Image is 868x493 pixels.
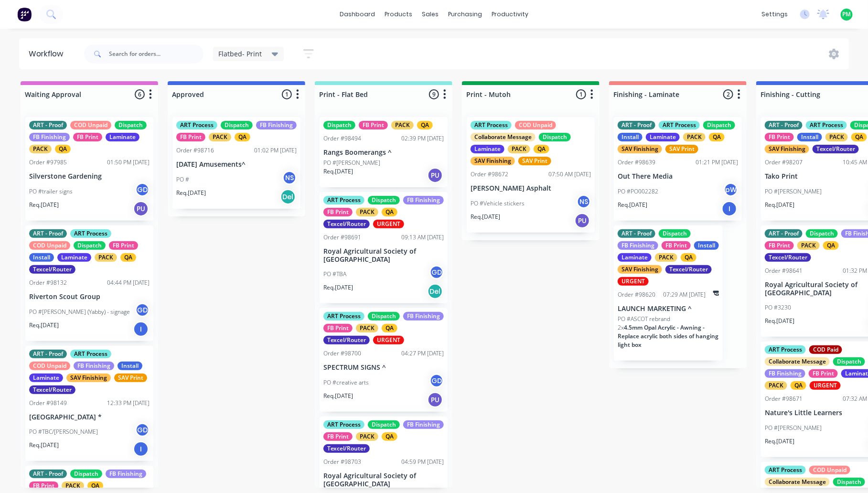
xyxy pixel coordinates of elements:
div: QA [823,241,839,250]
div: PACK [655,253,677,262]
div: Laminate [106,133,139,141]
div: Laminate [57,253,91,262]
p: Req. [DATE] [29,321,59,330]
div: FB Finishing [256,121,297,129]
div: COD Unpaid [29,241,70,250]
p: Silverstone Gardening [29,172,150,181]
div: FB Finishing [403,196,444,204]
span: PM [843,10,851,19]
span: Flatbed- Print [219,49,262,59]
div: Dispatch [659,229,691,238]
div: FB Finishing [618,241,658,250]
div: Texcel/Router [765,253,811,262]
p: Req. [DATE] [29,201,59,209]
div: 07:50 AM [DATE] [548,170,591,179]
p: Req. [DATE] [765,317,794,325]
div: QA [382,432,397,441]
p: PO #[PERSON_NAME] (Yabby) - signage [29,308,130,316]
div: Dispatch [833,357,865,366]
div: GD [135,303,150,317]
div: Dispatch [115,121,147,129]
div: QA [534,145,549,153]
div: ART Process [659,121,700,129]
div: Order #98620 [618,290,655,299]
p: Riverton Scout Group [29,293,150,301]
div: SAV Print [114,374,147,382]
div: FB Print [765,241,794,250]
div: Dispatch [221,121,253,129]
p: Req. [DATE] [765,201,794,209]
div: I [133,322,149,337]
div: Laminate [29,374,63,382]
div: ART Process [806,121,847,129]
div: 01:50 PM [DATE] [107,158,150,167]
p: Req. [DATE] [471,213,500,221]
div: Order #98703 [323,458,361,466]
div: PACK [797,241,820,250]
div: ART - ProofCOD UnpaidDispatchFB FinishingFB PrintLaminatePACKQAOrder #9798501:50 PM [DATE]Silvers... [25,117,153,221]
div: PACK [356,324,378,332]
p: Req. [DATE] [176,189,206,197]
div: Order #98716 [176,146,214,155]
div: Texcel/Router [665,265,712,274]
div: I [722,201,737,216]
div: QA [851,133,867,141]
p: Req. [DATE] [765,437,794,446]
p: PO #TBA [323,270,346,279]
div: DispatchFB PrintPACKQAOrder #9849402:39 PM [DATE]Rangs Boomerangs ^PO #[PERSON_NAME]Req.[DATE]PU [320,117,448,187]
p: PO #PO002282 [618,187,658,196]
div: Order #98132 [29,279,67,287]
div: Order #98672 [471,170,508,179]
div: COD Unpaid [70,121,111,129]
p: Req. [DATE] [323,392,353,400]
div: Order #98207 [765,158,803,167]
p: [GEOGRAPHIC_DATA] * [29,413,150,421]
p: Req. [DATE] [618,201,647,209]
div: Dispatch [833,478,865,486]
div: PACK [765,381,787,390]
div: ART Process [176,121,217,129]
p: [PERSON_NAME] Asphalt [471,184,591,193]
a: dashboard [335,7,380,21]
div: QA [709,133,725,141]
div: ART Process [471,121,512,129]
div: 02:39 PM [DATE] [401,134,444,143]
div: NS [577,194,591,209]
p: Out There Media [618,172,738,181]
div: Order #98691 [323,233,361,242]
div: FB Print [323,324,353,332]
div: Del [428,284,443,299]
div: QA [417,121,433,129]
p: PO #Vehicle stickers [471,199,525,208]
img: Factory [17,7,32,21]
div: PU [133,201,149,216]
div: sales [417,7,443,21]
div: URGENT [618,277,649,286]
p: PO #creative arts [323,378,369,387]
div: PACK [62,482,84,490]
div: products [380,7,417,21]
div: FB Print [29,482,58,490]
div: FB Finishing [765,369,805,378]
div: Order #98671 [765,395,803,403]
div: purchasing [443,7,487,21]
div: PACK [508,145,530,153]
div: Dispatch [368,196,400,204]
div: Order #97985 [29,158,67,167]
div: ART - ProofART ProcessDispatchInstallLaminatePACKQASAV FinishingSAV PrintOrder #9863901:21 PM [DA... [614,117,742,221]
div: ART ProcessCOD UnpaidCollaborate MessageDispatchLaminatePACKQASAV FinishingSAV PrintOrder #986720... [467,117,595,233]
div: productivity [487,7,533,21]
div: FB Print [176,133,205,141]
div: ART Process [323,312,364,321]
div: COD Unpaid [515,121,556,129]
div: COD Unpaid [29,362,70,370]
div: COD Paid [809,345,842,354]
div: 09:13 AM [DATE] [401,233,444,242]
div: URGENT [373,220,404,228]
div: QA [382,324,397,332]
div: QA [87,482,103,490]
div: PACK [683,133,706,141]
div: ART Process [70,350,111,358]
div: Order #98639 [618,158,655,167]
div: SAV Finishing [765,145,809,153]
